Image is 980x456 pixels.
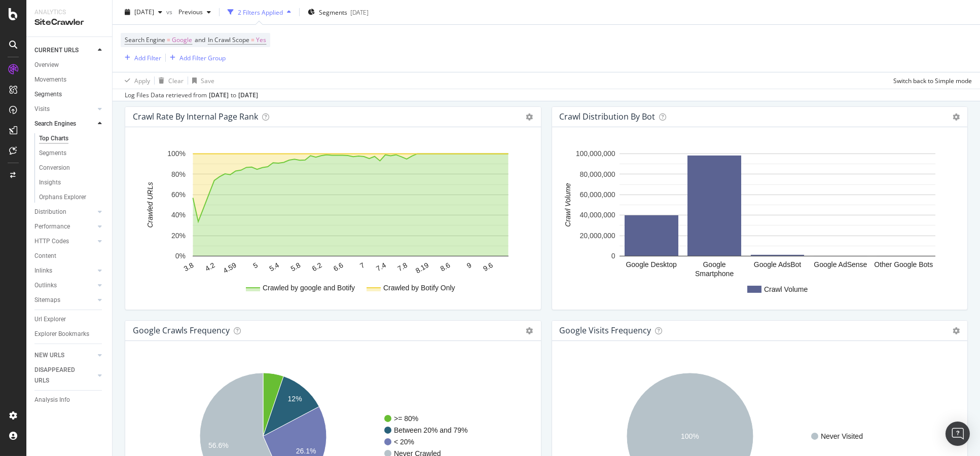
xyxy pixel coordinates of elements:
[695,270,733,278] text: Smartphone
[39,177,105,188] a: Insights
[34,17,104,28] div: SiteCrawler
[414,261,430,275] text: 8.19
[134,53,161,62] div: Add Filter
[34,221,70,232] div: Performance
[288,395,302,403] text: 12%
[183,261,195,273] text: 3.8
[251,261,259,270] text: 5
[34,295,95,306] a: Sitemaps
[34,314,105,325] a: Url Explorer
[174,4,215,20] button: Previous
[611,252,615,260] text: 0
[874,260,933,269] text: Other Google Bots
[465,261,473,270] text: 9
[34,280,95,291] a: Outlinks
[121,72,150,89] button: Apply
[155,72,184,89] button: Clear
[39,148,66,159] div: Segments
[439,261,452,273] text: 8.6
[125,35,165,44] span: Search Engine
[394,438,414,446] text: < 20%
[256,33,266,47] span: Yes
[34,45,79,56] div: CURRENT URLS
[133,324,230,337] h4: google Crawls Frequency
[375,261,387,273] text: 7.4
[238,91,258,100] div: [DATE]
[201,76,214,85] div: Save
[209,91,229,100] div: [DATE]
[238,8,283,16] div: 2 Filters Applied
[889,72,972,89] button: Switch back to Simple mode
[953,113,960,121] i: Options
[703,260,725,269] text: Google
[893,76,972,85] div: Switch back to Simple mode
[188,72,214,89] button: Save
[251,35,255,44] span: =
[289,261,302,273] text: 5.8
[224,4,295,20] button: 2 Filters Applied
[34,350,95,361] a: NEW URLS
[34,329,89,339] div: Explorer Bookmarks
[121,52,161,64] button: Add Filter
[39,148,105,159] a: Segments
[134,76,150,85] div: Apply
[133,110,258,124] h4: Crawl Rate By Internal Page Rank
[34,89,62,100] div: Segments
[39,192,86,203] div: Orphans Explorer
[332,261,345,273] text: 6.6
[560,143,955,301] svg: A chart.
[34,329,105,339] a: Explorer Bookmarks
[39,177,61,188] div: Insights
[394,414,418,423] text: >= 80%
[121,4,166,20] button: [DATE]
[34,119,95,129] a: Search Engines
[396,261,409,273] text: 7.8
[208,35,249,44] span: In Crawl Scope
[34,251,105,261] a: Content
[526,327,533,334] i: Options
[34,74,105,85] a: Movements
[34,265,95,276] a: Inlinks
[34,251,56,261] div: Content
[821,432,863,440] text: Never Visited
[171,232,186,240] text: 20%
[166,52,226,64] button: Add Filter Group
[34,45,95,56] a: CURRENT URLS
[133,143,528,301] div: A chart.
[175,252,186,260] text: 0%
[34,60,59,70] div: Overview
[579,211,615,219] text: 40,000,000
[526,113,533,121] i: Options
[579,191,615,199] text: 60,000,000
[39,163,105,173] a: Conversion
[564,183,572,227] text: Crawl Volume
[171,170,186,178] text: 80%
[296,447,316,455] text: 26.1%
[319,8,347,16] span: Segments
[34,395,105,405] a: Analysis Info
[34,8,104,17] div: Analytics
[268,261,280,273] text: 5.4
[681,432,699,440] text: 100%
[34,295,60,306] div: Sitemaps
[34,74,66,85] div: Movements
[358,261,366,270] text: 7
[34,365,86,386] div: DISAPPEARED URLS
[195,35,205,44] span: and
[34,236,69,247] div: HTTP Codes
[125,91,258,100] div: Log Files Data retrieved from to
[34,314,66,325] div: Url Explorer
[764,285,808,293] text: Crawl Volume
[814,260,867,269] text: Google AdSense
[222,261,238,275] text: 4.59
[34,104,95,115] a: Visits
[946,422,970,446] div: Open Intercom Messenger
[34,350,64,361] div: NEW URLS
[34,89,105,100] a: Segments
[39,163,70,173] div: Conversion
[167,35,170,44] span: =
[34,365,95,386] a: DISAPPEARED URLS
[34,265,52,276] div: Inlinks
[34,104,50,115] div: Visits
